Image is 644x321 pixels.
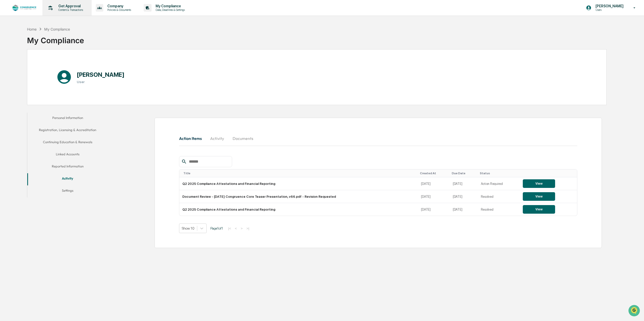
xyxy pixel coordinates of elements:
button: View [523,205,555,214]
div: 🖐️ [5,64,9,68]
p: How can we help? [5,11,92,19]
div: We're available if you need us! [17,44,64,48]
button: Documents [229,132,257,144]
div: secondary tabs example [179,132,577,144]
button: Linked Accounts [27,149,108,161]
div: 🔎 [5,74,9,78]
td: [DATE] [418,177,450,190]
button: View [523,179,555,188]
span: Page 1 of 1 [210,226,223,230]
td: Document Review - [DATE] Congruence Core Teaser Presentation, v66.pdf - Revision Requested [179,190,418,203]
div: Toggle SortBy [420,171,448,175]
h1: [PERSON_NAME] [77,71,125,78]
td: Action Required [478,177,520,190]
td: [DATE] [418,190,450,203]
td: Q2 2025 Compliance Attestations and Financial Reporting [179,177,418,190]
div: Toggle SortBy [480,171,518,175]
img: logo [12,5,36,11]
span: Attestations [42,64,63,69]
td: Resolved [478,190,520,203]
a: View [523,182,555,185]
a: Powered byPylon [36,85,61,89]
button: Activity [206,132,229,144]
button: > [239,226,244,231]
button: View [523,192,555,201]
p: Data, Deadlines & Settings [152,8,187,12]
div: Start new chat [17,39,83,44]
p: Policies & Documents [103,8,134,12]
p: My Compliance [152,4,187,8]
a: View [523,207,555,211]
td: Resolved [478,203,520,216]
a: View [523,194,555,198]
div: My Compliance [44,27,70,31]
p: Users [591,8,626,12]
button: Settings [27,185,108,197]
div: Toggle SortBy [452,171,476,175]
button: |< [227,226,233,231]
input: Clear [13,23,83,28]
button: Continuing Education & Renewals [27,137,108,149]
span: Data Lookup [10,73,32,78]
h3: User [77,80,125,84]
a: 🗄️Attestations [35,62,65,71]
p: Get Approval [54,4,86,8]
button: Reported Information [27,161,108,173]
button: Registration, Licensing & Accreditation [27,125,108,137]
td: Q2 2025 Compliance Attestations and Financial Reporting [179,203,418,216]
iframe: Open customer support [628,304,641,318]
button: < [233,226,238,231]
div: secondary tabs example [27,113,108,197]
p: Company [103,4,134,8]
td: [DATE] [450,203,478,216]
button: Start new chat [86,40,92,46]
td: [DATE] [450,190,478,203]
div: 🗄️ [37,64,41,68]
div: Home [27,27,37,31]
div: My Compliance [27,32,84,45]
img: 1746055101610-c473b297-6a78-478c-a979-82029cc54cd1 [5,39,14,48]
button: Personal Information [27,113,108,125]
div: Toggle SortBy [524,171,575,175]
button: Action Items [179,132,206,144]
button: Activity [27,173,108,185]
button: >| [245,226,251,231]
a: 🔎Data Lookup [3,71,34,80]
span: Pylon [50,86,61,89]
span: Preclearance [10,64,33,69]
p: [PERSON_NAME] [591,4,626,8]
p: Content & Transactions [54,8,86,12]
td: [DATE] [418,203,450,216]
td: [DATE] [450,177,478,190]
div: Toggle SortBy [183,171,416,175]
a: 🖐️Preclearance [3,62,35,71]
